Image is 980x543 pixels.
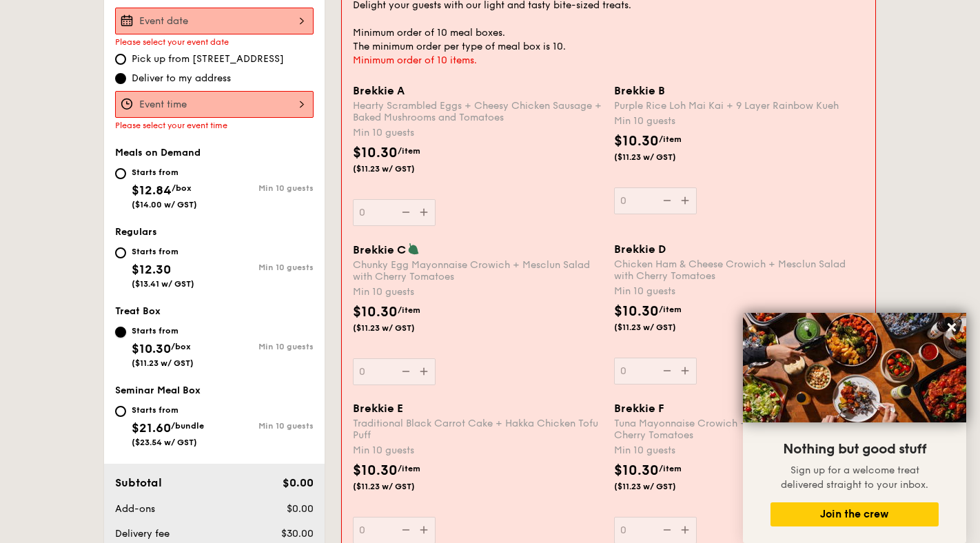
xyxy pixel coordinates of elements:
span: Brekkie A [353,84,405,97]
input: Starts from$10.30/box($11.23 w/ GST)Min 10 guests [115,327,126,338]
span: Meals on Demand [115,147,201,158]
span: $21.60 [132,420,171,436]
span: Brekkie D [614,243,666,256]
div: Min 10 guests [214,183,314,193]
div: Minimum order of 10 items. [353,54,864,68]
span: Delivery fee [115,528,170,540]
span: ($11.23 w/ GST) [353,481,447,492]
span: Seminar Meal Box [115,385,201,396]
span: Nothing but good stuff [783,441,926,458]
div: Starts from [132,246,194,257]
span: $10.30 [353,304,398,320]
span: /item [659,464,682,473]
div: Min 10 guests [353,285,603,299]
div: Purple Rice Loh Mai Kai + 9 Layer Rainbow Kueh [614,100,864,112]
span: $0.00 [283,476,314,489]
div: Please select your event date [115,37,314,47]
span: Regulars [115,226,157,238]
input: Pick up from [STREET_ADDRESS] [115,54,126,65]
span: /bundle [171,421,204,431]
span: /box [172,183,192,193]
span: $10.30 [353,462,398,479]
input: Event time [115,91,314,118]
span: $10.30 [614,133,659,150]
span: $12.84 [132,183,172,198]
span: $30.00 [281,528,314,540]
input: Starts from$12.30($13.41 w/ GST)Min 10 guests [115,247,126,258]
span: /item [398,305,420,315]
span: ($13.41 w/ GST) [132,279,194,289]
div: Traditional Black Carrot Cake + Hakka Chicken Tofu Puff [353,418,603,441]
div: Starts from [132,167,197,178]
span: Brekkie F [614,402,664,415]
span: Brekkie C [353,243,406,256]
span: $10.30 [614,462,659,479]
span: /item [659,134,682,144]
span: ($14.00 w/ GST) [132,200,197,209]
div: Min 10 guests [614,114,864,128]
span: Deliver to my address [132,72,231,85]
input: Deliver to my address [115,73,126,84]
span: /item [398,464,420,473]
span: $0.00 [287,503,314,515]
img: DSC07876-Edit02-Large.jpeg [743,313,966,422]
img: icon-vegetarian.fe4039eb.svg [407,243,420,255]
div: Chunky Egg Mayonnaise Crowich + Mesclun Salad with Cherry Tomatoes [353,259,603,283]
button: Close [941,316,963,338]
span: Add-ons [115,503,155,515]
div: Starts from [132,325,194,336]
span: ($23.54 w/ GST) [132,438,197,447]
span: $12.30 [132,262,171,277]
span: ($11.23 w/ GST) [614,152,708,163]
span: Brekkie B [614,84,665,97]
span: Treat Box [115,305,161,317]
button: Join the crew [770,502,939,526]
span: ($11.23 w/ GST) [353,163,447,174]
span: ($11.23 w/ GST) [614,322,708,333]
input: Event date [115,8,314,34]
div: Hearty Scrambled Eggs + Cheesy Chicken Sausage + Baked Mushrooms and Tomatoes [353,100,603,123]
span: Subtotal [115,476,162,489]
span: Sign up for a welcome treat delivered straight to your inbox. [781,464,928,491]
div: Min 10 guests [214,263,314,272]
span: $10.30 [353,145,398,161]
span: Please select your event time [115,121,227,130]
div: Min 10 guests [614,285,864,298]
span: /item [659,305,682,314]
div: Tuna Mayonnaise Crowich + Mesclun Salad with Cherry Tomatoes [614,418,864,441]
span: Pick up from [STREET_ADDRESS] [132,52,284,66]
span: ($11.23 w/ GST) [353,322,447,334]
span: /item [398,146,420,156]
div: Min 10 guests [353,444,603,458]
span: $10.30 [614,303,659,320]
div: Min 10 guests [214,342,314,351]
div: Chicken Ham & Cheese Crowich + Mesclun Salad with Cherry Tomatoes [614,258,864,282]
span: ($11.23 w/ GST) [132,358,194,368]
input: Starts from$12.84/box($14.00 w/ GST)Min 10 guests [115,168,126,179]
div: Min 10 guests [214,421,314,431]
input: Starts from$21.60/bundle($23.54 w/ GST)Min 10 guests [115,406,126,417]
div: Min 10 guests [353,126,603,140]
span: Brekkie E [353,402,403,415]
div: Min 10 guests [614,444,864,458]
span: /box [171,342,191,351]
span: $10.30 [132,341,171,356]
span: ($11.23 w/ GST) [614,481,708,492]
div: Starts from [132,404,204,416]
